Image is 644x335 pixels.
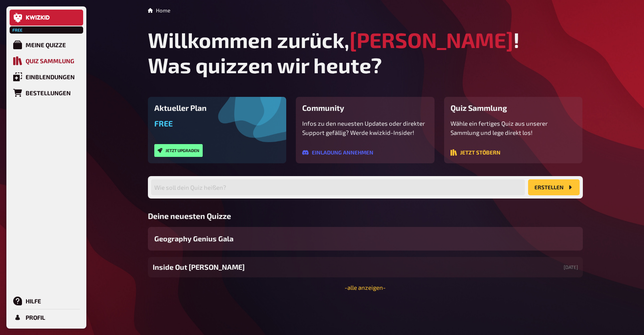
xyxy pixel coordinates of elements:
a: Einblendungen [10,69,83,85]
span: Free [10,28,25,32]
a: Quiz Sammlung [10,53,83,69]
input: Wie soll dein Quiz heißen? [151,179,525,195]
h3: Aktueller Plan [154,103,280,112]
p: Infos zu den neuesten Updates oder direkter Support gefällig? Werde kwizkid-Insider! [302,119,428,137]
div: Hilfe [26,297,41,305]
a: Geography Genius Gala [148,227,583,251]
a: Profil [10,309,83,325]
h3: Quiz Sammlung [451,103,576,112]
div: Bestellungen [26,89,71,96]
a: Einladung annehmen [302,150,373,157]
h3: Community [302,103,428,112]
small: [DATE] [564,264,578,271]
span: Free [154,119,173,128]
div: Einblendungen [26,73,75,80]
span: [PERSON_NAME] [349,27,513,52]
span: Geography Genius Gala [154,233,233,244]
button: Jetzt stöbern [451,149,500,156]
a: Jetzt stöbern [451,150,500,157]
a: Meine Quizze [10,37,83,53]
a: Hilfe [10,293,83,309]
h1: Willkommen zurück, ! Was quizzen wir heute? [148,27,583,78]
a: -alle anzeigen- [345,284,386,291]
h3: Deine neuesten Quizze [148,211,583,221]
span: Inside Out [PERSON_NAME] [153,262,245,273]
div: Quiz Sammlung [26,57,74,64]
button: Erstellen [528,179,580,195]
button: Einladung annehmen [302,149,373,156]
a: Bestellungen [10,85,83,101]
p: Wähle ein fertiges Quiz aus unserer Sammlung und lege direkt los! [451,119,576,137]
a: Inside Out [PERSON_NAME][DATE] [148,257,583,277]
div: Meine Quizze [26,41,66,48]
button: Jetzt upgraden [154,144,203,157]
li: Home [156,6,170,14]
div: Profil [26,314,45,321]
